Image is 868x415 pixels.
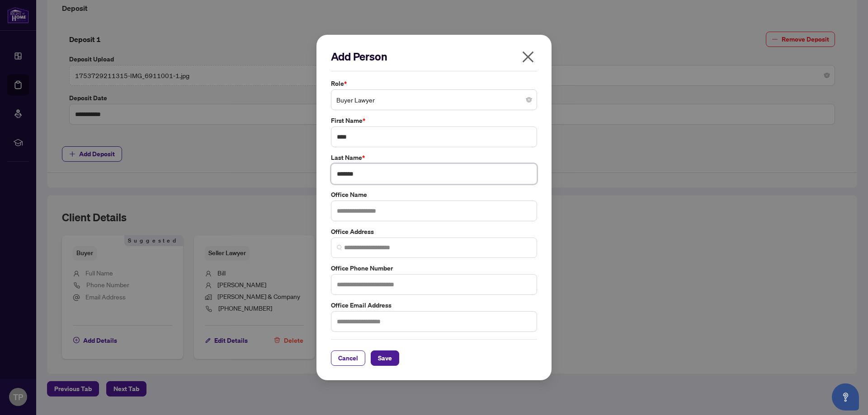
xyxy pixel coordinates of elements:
span: close-circle [526,97,532,103]
label: First Name [331,116,537,126]
h2: Add Person [331,49,537,64]
label: Office Email Address [331,300,537,310]
button: Open asap [832,383,859,410]
label: Office Phone Number [331,263,537,273]
label: Last Name [331,153,537,163]
label: Office Name [331,190,537,200]
label: Office Address [331,227,537,237]
span: Cancel [338,351,358,365]
button: Cancel [331,350,365,366]
label: Role [331,79,537,89]
img: search_icon [337,245,342,250]
span: close [521,50,535,64]
span: Save [378,351,392,365]
span: Buyer Lawyer [336,91,532,108]
button: Save [371,350,399,366]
